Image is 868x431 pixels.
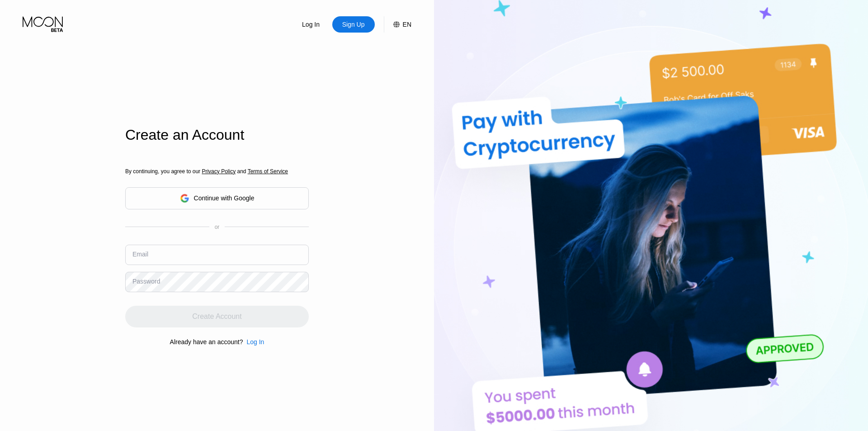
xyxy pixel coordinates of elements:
div: Log In [246,338,264,346]
span: Privacy Policy [202,168,236,175]
span: and [236,168,248,175]
div: Log In [243,338,264,346]
div: Continue with Google [125,187,309,209]
span: Terms of Service [248,168,288,175]
div: or [215,224,220,230]
div: Sign Up [341,20,366,29]
div: Password [132,278,160,285]
div: Email [132,251,148,258]
div: Already have an account? [170,338,243,346]
div: EN [403,21,411,28]
div: By continuing, you agree to our [125,168,309,175]
div: Log In [301,20,321,29]
div: Log In [290,16,332,33]
div: Sign Up [332,16,375,33]
div: Create an Account [125,127,309,143]
div: EN [384,16,411,33]
div: Continue with Google [194,194,255,202]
